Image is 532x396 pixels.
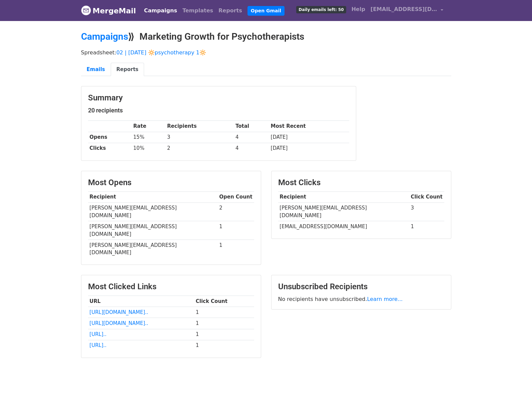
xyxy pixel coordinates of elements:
[89,342,106,348] a: [URL]..
[194,307,254,318] td: 1
[234,132,269,143] td: 4
[269,121,349,132] th: Most Recent
[269,132,349,143] td: [DATE]
[234,143,269,154] td: 4
[88,203,218,221] td: [PERSON_NAME][EMAIL_ADDRESS][DOMAIN_NAME]
[278,282,444,292] h3: Unsubscribed Recipients
[88,93,349,103] h3: Summary
[194,340,254,351] td: 1
[88,191,218,203] th: Recipient
[88,282,254,292] h3: Most Clicked Links
[278,191,409,203] th: Recipient
[218,203,254,221] td: 2
[278,203,409,221] td: [PERSON_NAME][EMAIL_ADDRESS][DOMAIN_NAME]
[194,318,254,329] td: 1
[81,4,136,18] a: MergeMail
[132,143,166,154] td: 10%
[278,296,444,303] p: No recipients have unsubscribed.
[194,329,254,340] td: 1
[111,63,144,76] a: Reports
[132,121,166,132] th: Rate
[296,6,346,13] span: Daily emails left: 50
[116,49,206,56] a: 02 | [DATE] 🔆psychotherapy 1🔆
[88,107,349,114] h5: 20 recipients
[368,3,446,18] a: [EMAIL_ADDRESS][DOMAIN_NAME]
[218,221,254,240] td: 1
[216,4,245,17] a: Reports
[278,178,444,187] h3: Most Clicks
[81,49,451,56] p: Spreadsheet:
[89,320,148,326] a: [URL][DOMAIN_NAME]..
[294,3,349,16] a: Daily emails left: 50
[165,143,234,154] td: 2
[180,4,216,17] a: Templates
[89,309,148,315] a: [URL][DOMAIN_NAME]..
[88,178,254,187] h3: Most Opens
[88,132,132,143] th: Opens
[499,364,532,396] iframe: Chat Widget
[278,221,409,232] td: [EMAIL_ADDRESS][DOMAIN_NAME]
[165,121,234,132] th: Recipients
[247,6,285,16] a: Open Gmail
[218,240,254,258] td: 1
[349,3,368,16] a: Help
[409,191,444,203] th: Click Count
[269,143,349,154] td: [DATE]
[81,31,451,42] h2: ⟫ Marketing Growth for Psychotherapists
[81,31,128,42] a: Campaigns
[165,132,234,143] td: 3
[409,203,444,221] td: 3
[409,221,444,232] td: 1
[88,221,218,240] td: [PERSON_NAME][EMAIL_ADDRESS][DOMAIN_NAME]
[371,5,437,13] span: [EMAIL_ADDRESS][DOMAIN_NAME]
[88,143,132,154] th: Clicks
[132,132,166,143] td: 15%
[89,331,106,337] a: [URL]..
[141,4,180,17] a: Campaigns
[88,240,218,258] td: [PERSON_NAME][EMAIL_ADDRESS][DOMAIN_NAME]
[367,296,403,302] a: Learn more...
[81,63,111,76] a: Emails
[194,296,254,307] th: Click Count
[218,191,254,203] th: Open Count
[81,5,91,15] img: MergeMail logo
[234,121,269,132] th: Total
[88,296,194,307] th: URL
